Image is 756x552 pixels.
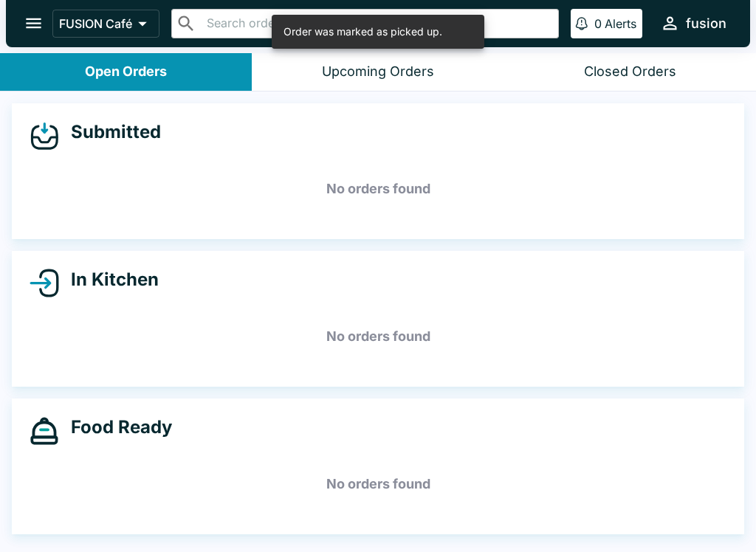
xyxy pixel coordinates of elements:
div: Open Orders [85,63,167,80]
p: Alerts [605,16,636,31]
h5: No orders found [30,310,726,363]
h5: No orders found [30,162,726,215]
button: FUSION Café [52,10,159,38]
div: Order was marked as picked up. [283,19,442,44]
h4: Submitted [59,121,161,143]
button: open drawer [15,4,52,42]
h4: Food Ready [59,416,172,438]
h5: No orders found [30,458,726,511]
p: 0 [594,16,602,31]
input: Search orders by name or phone number [202,13,552,34]
div: Upcoming Orders [322,63,434,80]
button: fusion [654,7,732,39]
p: FUSION Café [59,16,132,31]
h4: In Kitchen [59,269,159,291]
div: Closed Orders [584,63,676,80]
div: fusion [686,15,726,32]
